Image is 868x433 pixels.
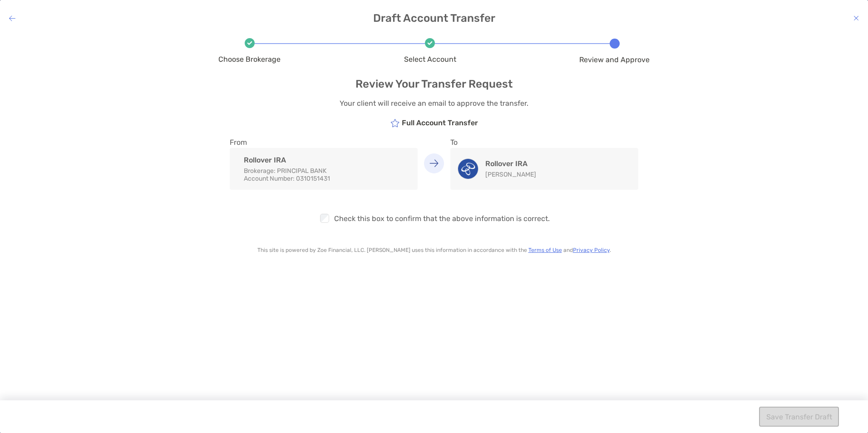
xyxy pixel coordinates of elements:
[244,175,295,182] span: Account Number:
[244,156,330,164] h4: Rollover IRA
[390,118,478,128] h5: Full Account Transfer
[458,159,478,179] img: Rollover IRA
[425,38,435,48] img: Icon check
[218,98,650,109] p: Your client will receive an email to approve the transfer.
[244,167,276,175] span: Brokerage:
[573,247,610,253] a: Privacy Policy
[429,159,439,167] img: Arrow Down
[218,78,650,90] h4: Review Your Transfer Request
[230,137,418,148] p: From
[244,167,330,175] p: PRINCIPAL BANK
[485,159,536,168] h4: Rollover IRA
[218,247,650,253] p: This site is powered by Zoe Financial, LLC. [PERSON_NAME] uses this information in accordance wit...
[218,55,281,64] span: Choose Brokerage
[579,55,650,64] span: Review and Approve
[218,190,650,233] div: Check this box to confirm that the above information is correct.
[485,171,536,178] p: [PERSON_NAME]
[244,175,330,182] p: 0310151431
[245,38,255,48] img: Icon check
[528,247,562,253] a: Terms of Use
[450,137,638,148] p: To
[404,55,456,64] span: Select Account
